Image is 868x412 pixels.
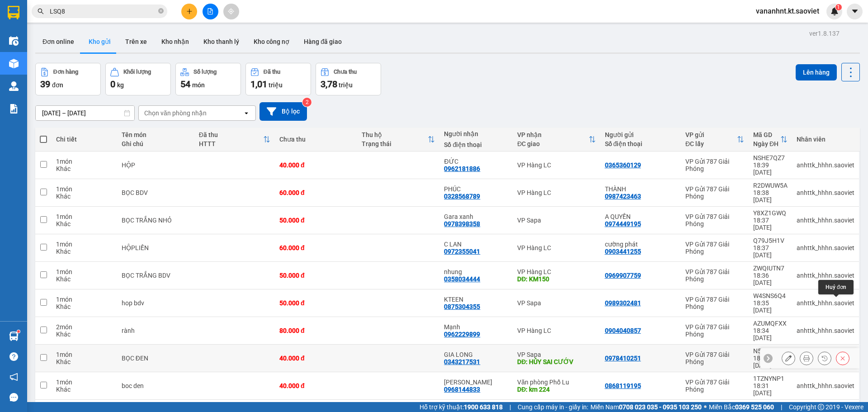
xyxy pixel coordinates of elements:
[122,244,190,251] div: HỘPLIỀN
[517,140,588,147] div: ĐC giao
[9,393,18,402] span: message
[9,104,19,114] img: solution-icon
[797,299,854,307] div: anhttk_hhhn.saoviet
[9,352,18,361] span: question-circle
[709,402,774,412] span: Miền Bắc
[122,327,190,334] div: rành
[158,7,164,16] span: close-circle
[56,158,112,165] div: 1 món
[245,63,311,95] button: Đã thu1,01 triệu
[117,81,124,89] span: kg
[685,323,744,338] div: VP Gửi 787 Giải Phóng
[753,347,788,355] div: N5LTIDB6
[753,272,788,286] div: 18:36 [DATE]
[316,63,381,95] button: Chưa thu3,78 triệu
[753,209,788,217] div: Y8XZ1GWQ
[753,320,788,327] div: AZUMQFXX
[203,4,218,19] button: file-add
[444,386,480,393] div: 0968144833
[180,79,190,90] span: 54
[605,131,676,138] div: Người gửi
[122,217,190,224] div: BỌC TRẮNG NHỎ
[444,185,508,193] div: PHÚC
[56,379,112,386] div: 1 món
[835,4,842,10] sup: 1
[199,140,263,147] div: HTTT
[357,128,439,152] th: Toggle SortBy
[797,244,854,251] div: anhttk_hhhn.saoviet
[158,8,164,14] span: close-circle
[56,220,112,227] div: Khác
[123,69,151,75] div: Khối lượng
[279,382,353,389] div: 40.000 đ
[223,4,239,19] button: aim
[797,217,854,224] div: anhttk_hhhn.saoviet
[513,128,600,152] th: Toggle SortBy
[517,358,595,365] div: DĐ: HỦY SAI CƯỚV
[52,81,63,89] span: đơn
[444,268,508,275] div: nhung
[444,303,480,310] div: 0875304355
[605,213,676,220] div: A QUYỀN
[302,98,311,107] sup: 2
[444,193,480,200] div: 0328568789
[444,358,480,365] div: 0343217531
[796,64,837,81] button: Lên hàng
[590,402,702,412] span: Miền Nam
[56,268,112,275] div: 1 món
[194,128,275,152] th: Toggle SortBy
[818,404,824,410] span: copyright
[830,7,839,15] img: icon-new-feature
[797,327,854,334] div: anhttk_hhhn.saoviet
[685,213,744,227] div: VP Gửi 787 Giải Phóng
[9,81,19,91] img: warehouse-icon
[56,358,112,365] div: Khác
[753,375,788,382] div: 1TZNYNP1
[81,31,118,52] button: Kho gửi
[605,185,676,193] div: THÀNH
[122,189,190,196] div: BỌC BDV
[193,69,217,75] div: Số lượng
[444,213,508,220] div: Gara xanh
[9,373,18,381] span: notification
[517,351,595,358] div: VP Sapa
[517,268,595,275] div: VP Hàng LC
[619,403,702,411] strong: 0708 023 035 - 0935 103 250
[444,296,508,303] div: KTEEN
[797,136,854,143] div: Nhân viên
[753,237,788,244] div: Q79J5H1V
[38,8,44,14] span: search
[181,4,197,19] button: plus
[56,136,112,143] div: Chi tiết
[685,351,744,365] div: VP Gửi 787 Giải Phóng
[685,185,744,200] div: VP Gửi 787 Giải Phóng
[122,140,190,147] div: Ghi chú
[56,323,112,331] div: 2 món
[420,402,503,412] span: Hỗ trợ kỹ thuật:
[605,248,641,255] div: 0903441255
[207,8,213,14] span: file-add
[753,355,788,369] div: 18:32 [DATE]
[279,217,353,224] div: 50.000 đ
[259,102,307,121] button: Bộ lọc
[809,28,840,38] div: ver 1.8.137
[269,81,283,89] span: triệu
[517,379,595,386] div: Văn phòng Phố Lu
[264,69,280,75] div: Đã thu
[444,323,508,331] div: Mạnh
[517,327,595,334] div: VP Hàng LC
[517,161,595,169] div: VP Hàng LC
[818,280,854,294] div: Huỷ đơn
[53,69,78,75] div: Đơn hàng
[847,4,863,19] button: caret-down
[444,331,480,338] div: 0962229899
[753,382,788,397] div: 18:31 [DATE]
[279,244,353,251] div: 60.000 đ
[509,402,511,412] span: |
[753,327,788,341] div: 18:34 [DATE]
[122,382,190,389] div: boc den
[192,81,205,89] span: món
[56,296,112,303] div: 1 món
[279,189,353,196] div: 60.000 đ
[9,59,19,68] img: warehouse-icon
